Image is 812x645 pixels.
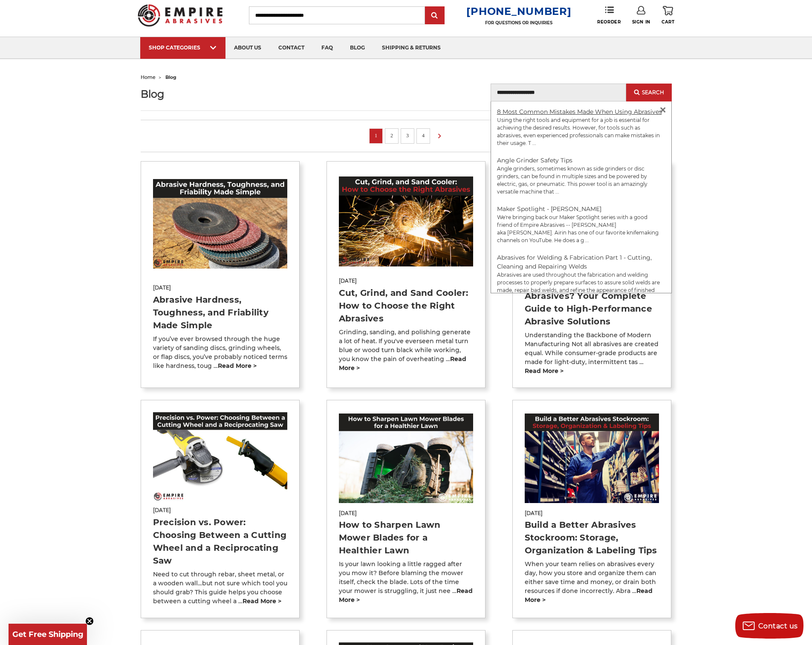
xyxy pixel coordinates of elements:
p: FOR QUESTIONS OR INQUIRIES [466,20,571,26]
p: Abrasives are used throughout the fabrication and welding processes to properly prepare surfaces ... [497,271,662,302]
button: Contact us [735,613,803,639]
span: [DATE] [525,509,659,517]
img: Build a Better Abrasives Stockroom: Storage, Organization & Labeling Tips [525,414,659,503]
a: 3 [403,131,412,140]
a: contact [270,37,313,59]
a: read more > [525,367,563,375]
a: Reorder [597,6,621,24]
a: faq [313,37,341,59]
span: [DATE] [339,277,474,285]
h1: Blog [141,88,300,100]
span: Contact us [758,622,798,630]
p: Is your lawn looking a little ragged after you mow it? Before blaming the mower itself, check the... [339,560,474,605]
img: Cut, Grind, and Sand Cooler: How to Choose the Right Abrasives [339,176,474,266]
span: Cart [662,19,674,25]
div: Get Free ShippingClose teaser [9,624,87,645]
span: × [659,101,667,118]
a: Angle Grinder Safety Tips [497,156,572,164]
a: home [141,74,156,80]
a: about us [225,37,270,59]
span: [DATE] [339,509,474,517]
span: [DATE] [153,284,288,292]
button: Close teaser [85,617,94,625]
p: Need to cut through rebar, sheet metal, or a wooden wall…but not sure which tool you should grab?... [153,570,288,606]
a: Cart [662,6,674,25]
a: 4 [419,131,428,140]
p: Grinding, sanding, and polishing generate a lot of heat. If you've everseen metal turn blue or wo... [339,328,474,373]
a: 8 Most Common Mistakes Made When Using Abrasives [497,108,662,116]
button: Search [626,84,671,101]
a: 2 [387,131,396,140]
a: 1 [372,131,380,140]
input: Submit [426,7,443,24]
span: blog [165,74,176,80]
a: How to Sharpen Lawn Mower Blades for a Healthier Lawn [339,520,441,555]
a: Build a Better Abrasives Stockroom: Storage, Organization & Labeling Tips [525,520,657,555]
p: We're bringing back our Maker Spotlight series with a good friend of Empire Abrasives -- [PERSON_... [497,214,662,244]
a: read more > [339,355,466,372]
a: shipping & returns [373,37,449,59]
span: Get Free Shipping [12,630,84,639]
p: Understanding the Backbone of Modern Manufacturing Not all abrasives are created equal. While con... [525,331,659,376]
p: Angle grinders, sometimes known as side grinders or disc grinders, can be found in multiple sizes... [497,165,662,196]
p: Using the right tools and equipment for a job is essential for achieving the desired results. How... [497,116,662,147]
a: Abrasive Hardness, Toughness, and Friability Made Simple [153,295,269,330]
span: Reorder [597,19,621,25]
a: read more > [218,362,257,370]
img: Abrasive Hardness, Toughness, and Friability Made Simple [153,179,288,269]
a: blog [341,37,373,59]
p: If you’ve ever browsed through the huge variety of sanding discs, grinding wheels, or flap discs,... [153,335,288,370]
a: Cut, Grind, and Sand Cooler: How to Choose the Right Abrasives [339,288,468,324]
a: Close [656,103,670,117]
a: Abrasives for Welding & Fabrication Part 1 - Cutting, Cleaning and Repairing Welds [497,254,652,270]
a: Precision vs. Power: Choosing Between a Cutting Wheel and a Reciprocating Saw [153,517,287,566]
span: Sign In [632,19,650,25]
div: SHOP CATEGORIES [149,44,217,51]
img: How to Sharpen Lawn Mower Blades for a Healthier Lawn [339,414,474,503]
a: read more > [243,597,281,605]
img: Precision vs. Power: Choosing Between a Cutting Wheel and a Reciprocating Saw [153,412,288,502]
a: Maker Spotlight - [PERSON_NAME] [497,205,601,213]
span: [DATE] [153,506,288,514]
a: [PHONE_NUMBER] [466,5,571,17]
p: When your team relies on abrasives every day, how you store and organize them can either save tim... [525,560,659,605]
span: Search [642,90,664,95]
